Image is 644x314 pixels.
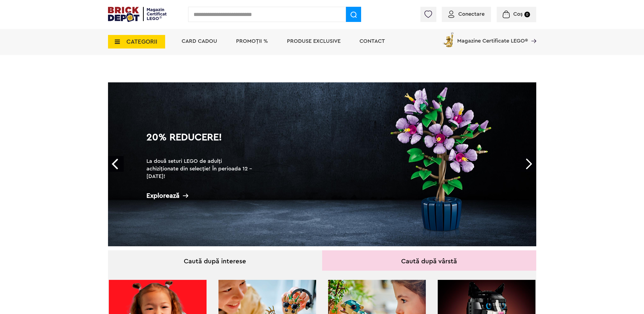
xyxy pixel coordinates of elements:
[146,192,255,199] div: Explorează
[236,38,268,44] a: PROMOȚII %
[322,250,536,271] div: Caută după vârstă
[126,39,157,45] span: CATEGORII
[524,12,530,17] small: 0
[146,132,255,152] h1: 20% Reducere!
[182,38,217,44] a: Card Cadou
[457,31,528,44] span: Magazine Certificate LEGO®
[513,11,523,17] span: Coș
[108,250,322,271] div: Caută după interese
[146,157,255,180] h2: La două seturi LEGO de adulți achiziționate din selecție! În perioada 12 - [DATE]!
[287,38,341,44] a: Produse exclusive
[528,31,536,37] a: Magazine Certificate LEGO®
[458,11,485,17] span: Conectare
[448,11,485,17] a: Conectare
[108,156,124,172] a: Prev
[108,82,536,246] a: 20% Reducere!La două seturi LEGO de adulți achiziționate din selecție! În perioada 12 - [DATE]!Ex...
[521,156,536,172] a: Next
[359,38,385,44] a: Contact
